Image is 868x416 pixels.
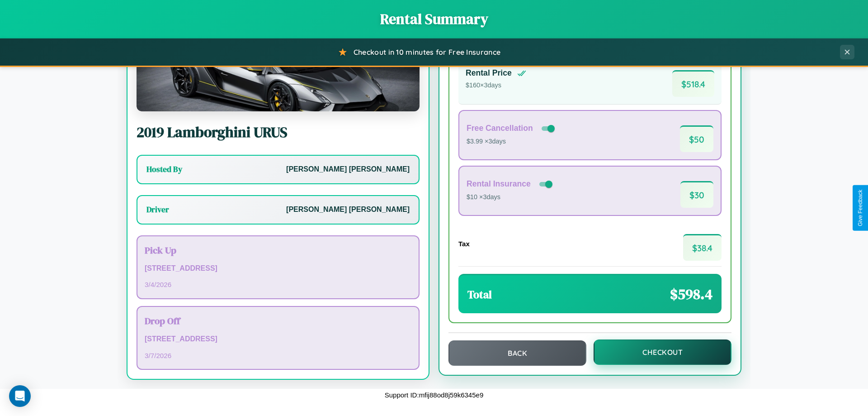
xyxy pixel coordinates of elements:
[145,262,411,275] p: [STREET_ADDRESS]
[145,314,411,327] h3: Drop Off
[286,163,410,176] p: [PERSON_NAME] [PERSON_NAME]
[466,80,526,91] p: $ 160 × 3 days
[467,287,492,302] h3: Total
[145,278,411,291] p: 3 / 4 / 2026
[857,190,863,226] div: Give Feedback
[286,203,410,216] p: [PERSON_NAME] [PERSON_NAME]
[467,124,533,133] h4: Free Cancellation
[9,9,859,29] h1: Rental Summary
[672,70,714,97] span: $ 518.4
[145,244,411,257] h3: Pick Up
[680,181,713,208] span: $ 30
[145,349,411,362] p: 3 / 7 / 2026
[146,204,169,215] h3: Driver
[467,179,531,189] h4: Rental Insurance
[458,240,470,248] h4: Tax
[683,234,722,261] span: $ 38.4
[137,122,420,142] h2: 2019 Lamborghini URUS
[448,340,586,366] button: Back
[354,48,500,57] span: Checkout in 10 minutes for Free Insurance
[680,125,713,152] span: $ 50
[467,136,557,148] p: $3.99 × 3 days
[9,385,31,407] div: Open Intercom Messenger
[466,68,512,78] h4: Rental Price
[385,389,484,401] p: Support ID: mfij88od8j59k6345e9
[467,191,554,203] p: $10 × 3 days
[146,164,182,175] h3: Hosted By
[145,333,411,346] p: [STREET_ADDRESS]
[670,284,712,304] span: $ 598.4
[594,339,731,365] button: Checkout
